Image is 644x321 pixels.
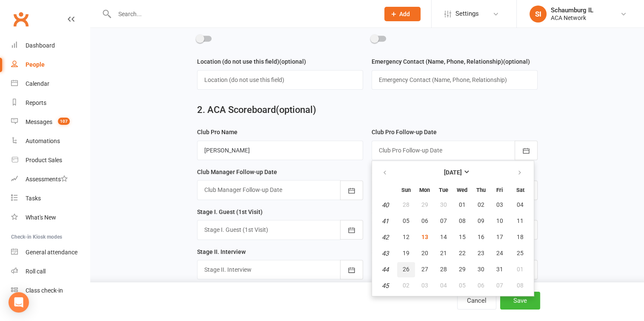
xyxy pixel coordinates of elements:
[509,246,531,261] button: 25
[476,187,486,193] small: Thursday
[11,281,90,300] a: Class kiosk mode
[435,197,452,213] button: 30
[416,197,434,213] button: 29
[416,214,434,229] button: 06
[509,214,531,229] button: 11
[26,287,63,294] div: Class check-in
[382,266,389,273] em: 44
[11,113,90,132] a: Messages 107
[435,246,452,261] button: 21
[416,262,434,277] button: 27
[10,8,31,30] a: Clubworx
[491,197,509,213] button: 03
[11,36,90,55] a: Dashboard
[517,234,524,240] span: 18
[551,14,593,22] div: ACA Network
[401,187,411,193] small: Sunday
[421,217,428,224] span: 06
[11,74,90,93] a: Calendar
[384,7,421,21] button: Add
[397,197,415,213] button: 28
[440,217,447,224] span: 07
[26,214,56,221] div: What's New
[421,234,428,240] span: 13
[26,157,62,163] div: Product Sales
[517,266,524,273] span: 01
[11,132,90,151] a: Automations
[382,250,389,257] em: 43
[496,282,503,289] span: 07
[496,266,503,273] span: 31
[11,189,90,208] a: Tasks
[11,93,90,113] a: Reports
[11,243,90,262] a: General attendance kiosk mode
[421,201,428,208] span: 29
[478,234,484,240] span: 16
[478,201,484,208] span: 02
[459,266,466,273] span: 29
[509,197,531,213] button: 04
[472,214,490,229] button: 09
[372,57,530,66] label: Emergency Contact (Name, Phone, Relationship)
[491,262,509,277] button: 31
[459,217,466,224] span: 08
[399,11,410,17] span: Add
[517,250,524,256] span: 25
[197,167,277,177] label: Club Manager Follow-up Date
[459,201,466,208] span: 01
[416,246,434,261] button: 20
[453,230,471,245] button: 15
[551,6,593,14] div: Schaumburg IL
[382,217,389,225] em: 41
[382,201,389,209] em: 40
[440,282,447,289] span: 04
[435,230,452,245] button: 14
[459,282,466,289] span: 05
[435,214,452,229] button: 07
[440,266,447,273] span: 28
[403,217,409,224] span: 05
[403,234,409,240] span: 12
[403,250,409,256] span: 19
[455,4,479,23] span: Settings
[112,8,373,20] input: Search...
[9,292,29,313] div: Open Intercom Messenger
[197,57,306,66] label: Location (do not use this field)
[403,201,409,208] span: 28
[478,282,484,289] span: 06
[517,201,524,208] span: 04
[419,187,430,193] small: Monday
[453,197,471,213] button: 01
[197,70,363,90] input: Location (do not use this field)
[472,278,490,293] button: 06
[503,58,530,65] spang: (optional)
[26,268,46,275] div: Roll call
[517,217,524,224] span: 11
[472,246,490,261] button: 23
[421,250,428,256] span: 20
[421,282,428,289] span: 03
[197,247,246,256] label: Stage II. Interview
[26,249,77,256] div: General attendance
[26,195,41,202] div: Tasks
[496,187,503,193] small: Friday
[276,104,316,115] span: (optional)
[491,278,509,293] button: 07
[403,282,409,289] span: 02
[435,262,452,277] button: 28
[416,230,434,245] button: 13
[382,282,389,290] em: 45
[459,250,466,256] span: 22
[26,138,60,144] div: Automations
[26,80,49,87] div: Calendar
[496,250,503,256] span: 24
[58,118,70,125] span: 107
[516,187,524,193] small: Saturday
[440,201,447,208] span: 30
[26,61,45,68] div: People
[397,246,415,261] button: 19
[197,105,538,115] h2: 2. ACA Scoreboard
[453,262,471,277] button: 29
[478,217,484,224] span: 09
[26,118,52,125] div: Messages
